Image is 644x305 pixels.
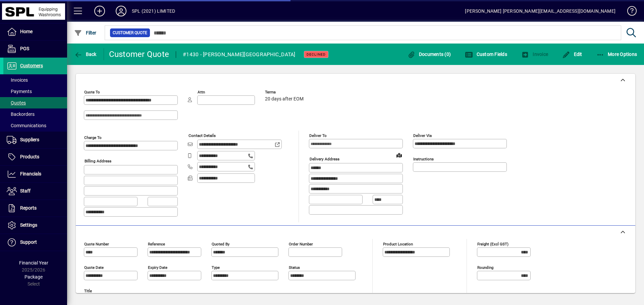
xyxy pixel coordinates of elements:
[413,157,434,161] mat-label: Instructions
[110,5,132,17] button: Profile
[394,150,405,160] a: View on map
[20,171,41,176] span: Financials
[3,200,67,217] a: Reports
[74,30,97,35] span: Filter
[132,6,175,16] div: SPL (2021) LIMITED
[3,217,67,234] a: Settings
[84,265,104,270] mat-label: Quote date
[477,241,508,246] mat-label: Freight (excl GST)
[20,222,37,228] span: Settings
[19,260,48,265] span: Financial Year
[20,46,29,51] span: POS
[3,74,67,86] a: Invoices
[289,265,300,270] mat-label: Status
[7,111,35,117] span: Backorders
[465,52,507,57] span: Custom Fields
[465,6,615,16] div: [PERSON_NAME] [PERSON_NAME][EMAIL_ADDRESS][DOMAIN_NAME]
[521,52,548,57] span: Invoice
[20,188,31,194] span: Staff
[212,241,229,246] mat-label: Quoted by
[20,63,43,68] span: Customers
[3,183,67,200] a: Staff
[595,48,639,60] button: More Options
[84,288,92,293] mat-label: Title
[198,90,205,94] mat-label: Attn
[148,241,165,246] mat-label: Reference
[72,48,98,60] button: Back
[265,90,305,94] span: Terms
[20,154,39,159] span: Products
[3,97,67,108] a: Quotes
[20,137,39,142] span: Suppliers
[562,52,582,57] span: Edit
[20,205,37,211] span: Reports
[84,90,100,94] mat-label: Quote To
[477,265,493,270] mat-label: Rounding
[3,23,67,40] a: Home
[84,135,102,140] mat-label: Charge To
[463,48,509,60] button: Custom Fields
[3,234,67,251] a: Support
[67,48,104,60] app-page-header-button: Back
[413,133,432,138] mat-label: Deliver via
[596,52,637,57] span: More Options
[3,41,67,57] a: POS
[212,265,220,270] mat-label: Type
[309,133,327,138] mat-label: Deliver To
[113,29,147,36] span: Customer Quote
[7,123,46,128] span: Communications
[560,48,584,60] button: Edit
[289,241,313,246] mat-label: Order number
[7,100,26,105] span: Quotes
[7,77,28,83] span: Invoices
[3,149,67,165] a: Products
[109,49,169,60] div: Customer Quote
[383,241,413,246] mat-label: Product location
[622,1,636,23] a: Knowledge Base
[7,89,32,94] span: Payments
[74,52,97,57] span: Back
[148,265,167,270] mat-label: Expiry date
[406,48,452,60] button: Documents (0)
[183,49,296,60] div: #1430 - [PERSON_NAME][GEOGRAPHIC_DATA]
[3,120,67,131] a: Communications
[24,274,43,280] span: Package
[307,52,326,57] span: DECLINED
[20,239,37,245] span: Support
[89,5,110,17] button: Add
[20,29,33,34] span: Home
[3,86,67,97] a: Payments
[520,48,550,60] button: Invoice
[265,96,304,102] span: 20 days after EOM
[3,166,67,182] a: Financials
[407,52,451,57] span: Documents (0)
[3,132,67,148] a: Suppliers
[3,108,67,120] a: Backorders
[72,27,98,39] button: Filter
[84,241,109,246] mat-label: Quote number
